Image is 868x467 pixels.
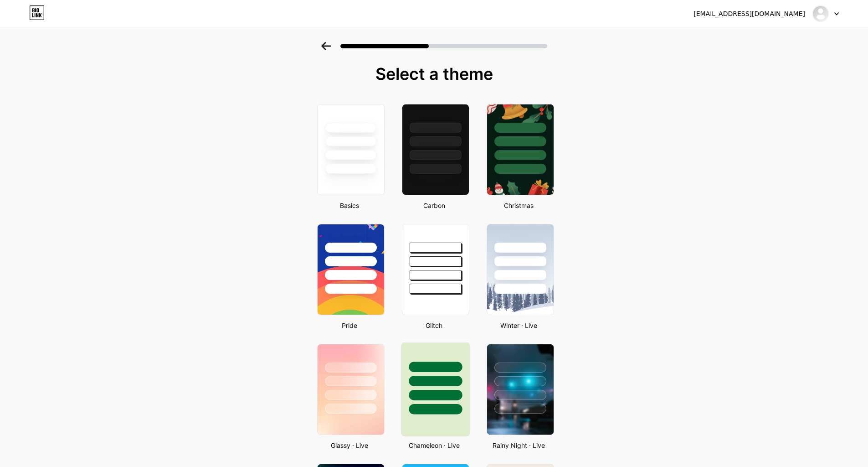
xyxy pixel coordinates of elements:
[314,441,385,450] div: Glassy · Live
[484,321,554,330] div: Winter · Live
[812,5,829,22] img: Ho Nga
[693,9,805,19] div: [EMAIL_ADDRESS][DOMAIN_NAME]
[484,441,554,450] div: Rainy Night · Live
[314,201,385,210] div: Basics
[399,321,469,330] div: Glitch
[314,321,385,330] div: Pride
[399,441,469,450] div: Chameleon · Live
[313,65,555,83] div: Select a theme
[399,201,469,210] div: Carbon
[484,201,554,210] div: Christmas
